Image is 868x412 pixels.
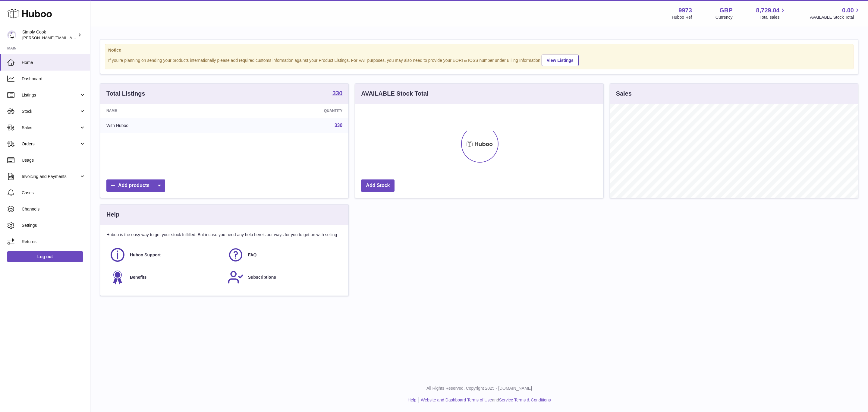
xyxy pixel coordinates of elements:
[616,90,632,98] h3: Sales
[248,252,257,258] span: FAQ
[810,6,861,20] a: 0.00 AVAILABLE Stock Total
[22,125,79,131] span: Sales
[95,385,863,391] p: All Rights Reserved. Copyright 2025 - [DOMAIN_NAME]
[109,269,222,285] a: Benefits
[419,397,551,403] li: and
[7,30,16,40] img: emma@simplycook.com
[228,247,340,263] a: FAQ
[361,90,428,98] h3: AVAILABLE Stock Total
[542,55,579,66] a: View Listings
[106,211,119,219] h3: Help
[109,247,222,263] a: Huboo Support
[7,251,83,262] a: Log out
[756,6,787,20] a: 8,729.04 Total sales
[22,92,79,98] span: Listings
[100,104,231,118] th: Name
[421,398,492,402] a: Website and Dashboard Terms of Use
[332,90,342,97] a: 330
[106,179,165,192] a: Add products
[130,252,161,258] span: Huboo Support
[335,123,343,128] a: 330
[248,274,276,280] span: Subscriptions
[22,109,79,114] span: Stock
[672,14,692,20] div: Huboo Ref
[499,398,551,402] a: Service Terms & Conditions
[22,141,79,147] span: Orders
[756,6,780,14] span: 8,729.04
[228,269,340,285] a: Subscriptions
[22,60,86,65] span: Home
[130,274,146,280] span: Benefits
[22,223,86,228] span: Settings
[759,14,786,20] span: Total sales
[715,14,733,20] div: Currency
[231,104,348,118] th: Quantity
[810,14,861,20] span: AVAILABLE Stock Total
[108,47,850,53] strong: Notice
[106,232,342,238] p: Huboo is the easy way to get your stock fulfilled. But incase you need any help here's our ways f...
[100,118,231,133] td: With Huboo
[408,398,417,402] a: Help
[332,90,342,96] strong: 330
[22,190,86,196] span: Cases
[22,29,77,41] div: Simply Cook
[678,6,692,14] strong: 9973
[22,174,79,179] span: Invoicing and Payments
[22,157,86,163] span: Usage
[842,6,854,14] span: 0.00
[22,76,86,82] span: Dashboard
[22,239,86,245] span: Returns
[361,179,395,192] a: Add Stock
[22,35,121,40] span: [PERSON_NAME][EMAIL_ADDRESS][DOMAIN_NAME]
[719,6,732,14] strong: GBP
[108,54,850,66] div: If you're planning on sending your products internationally please add required customs informati...
[106,90,145,98] h3: Total Listings
[22,206,86,212] span: Channels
